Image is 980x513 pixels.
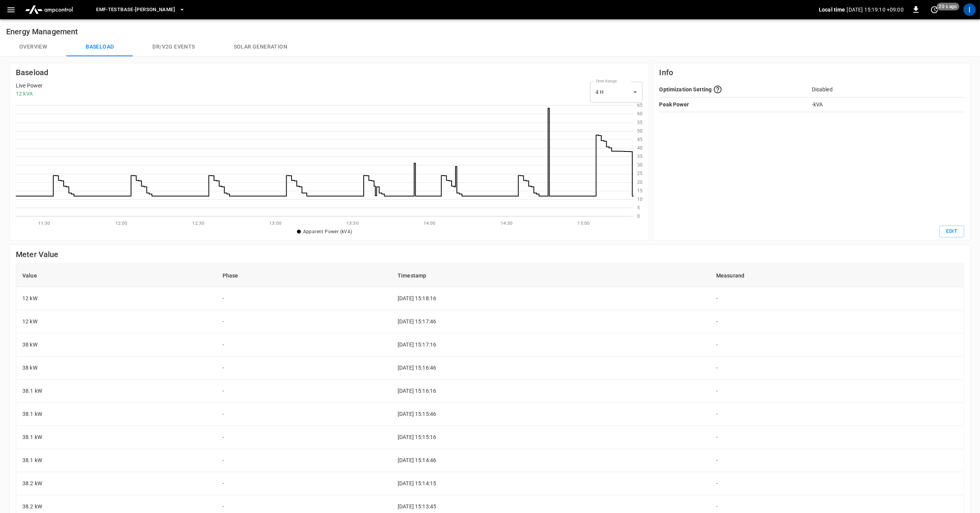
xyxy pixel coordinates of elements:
td: 38.2 kW [16,472,216,495]
p: [DATE] 15:19:10 +09:00 [847,6,904,13]
td: - [710,426,964,449]
text: 11:30 [38,220,51,226]
button: Dr/V2G events [133,38,214,56]
td: - [216,380,391,403]
text: 12:30 [193,220,206,226]
text: 10 [637,197,643,202]
td: 38.1 kW [16,426,216,449]
td: - [710,403,964,426]
text: 5 [637,205,640,210]
text: 65 [637,103,643,108]
th: Measurand [710,264,964,287]
p: Disabled [812,86,964,94]
td: - [216,333,391,357]
text: 40 [637,145,643,151]
div: profile-icon [963,3,976,16]
img: ampcontrol.io logo [22,2,76,17]
td: - [710,287,964,310]
th: Value [16,264,216,287]
text: 25 [637,171,643,177]
h6: Meter Value [16,248,964,261]
button: Edit [940,225,964,237]
p: Live Power [16,82,42,90]
td: - [216,310,391,333]
td: [DATE] 15:15:16 [391,426,710,449]
td: - [710,449,964,472]
td: - [216,357,391,380]
th: Timestamp [391,264,710,287]
td: 38 kW [16,357,216,380]
button: set refresh interval [928,3,941,16]
p: 12 kVA [16,90,42,98]
span: 20 s ago [937,3,960,10]
p: Peak Power [660,101,812,109]
td: [DATE] 15:16:46 [391,357,710,380]
td: 38 kW [16,333,216,357]
td: [DATE] 15:16:16 [391,380,710,403]
span: eMF-Testbase-[PERSON_NAME] [96,5,175,14]
td: 12 kW [16,287,216,310]
td: - [216,449,391,472]
p: Optimization Setting [660,86,712,94]
text: 55 [637,120,643,125]
text: 14:00 [425,220,438,226]
text: 35 [637,154,643,159]
span: Apparent Power (kVA) [303,229,353,234]
text: 0 [637,214,640,219]
td: 12 kW [16,310,216,333]
text: 30 [637,163,643,168]
text: 20 [637,180,643,185]
td: [DATE] 15:15:46 [391,403,710,426]
button: eMF-Testbase-[PERSON_NAME] [93,2,188,17]
td: - [216,403,391,426]
td: 38.1 kW [16,403,216,426]
h6: Baseload [16,66,643,79]
p: - kVA [812,101,964,109]
td: - [710,333,964,357]
text: 50 [637,128,643,134]
text: 45 [637,137,643,142]
text: 13:00 [271,220,283,226]
td: 38.1 kW [16,449,216,472]
td: [DATE] 15:17:46 [391,310,710,333]
text: 12:00 [116,220,128,226]
td: - [710,380,964,403]
td: - [710,357,964,380]
td: - [710,310,964,333]
td: - [216,287,391,310]
text: 14:30 [503,220,515,226]
td: - [216,472,391,495]
label: Time Range [595,78,617,84]
text: 13:30 [348,220,360,226]
h6: Info [660,66,964,79]
td: - [216,426,391,449]
button: Solar generation [214,38,307,56]
div: 4 H [590,82,642,103]
p: Local time [819,6,845,13]
td: [DATE] 15:18:16 [391,287,710,310]
td: - [710,472,964,495]
td: 38.1 kW [16,380,216,403]
button: Baseload [66,38,133,56]
text: 15:00 [580,220,593,226]
td: [DATE] 15:17:16 [391,333,710,357]
text: 60 [637,111,643,117]
td: [DATE] 15:14:46 [391,449,710,472]
td: [DATE] 15:14:15 [391,472,710,495]
text: 15 [637,188,643,193]
th: Phase [216,264,391,287]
